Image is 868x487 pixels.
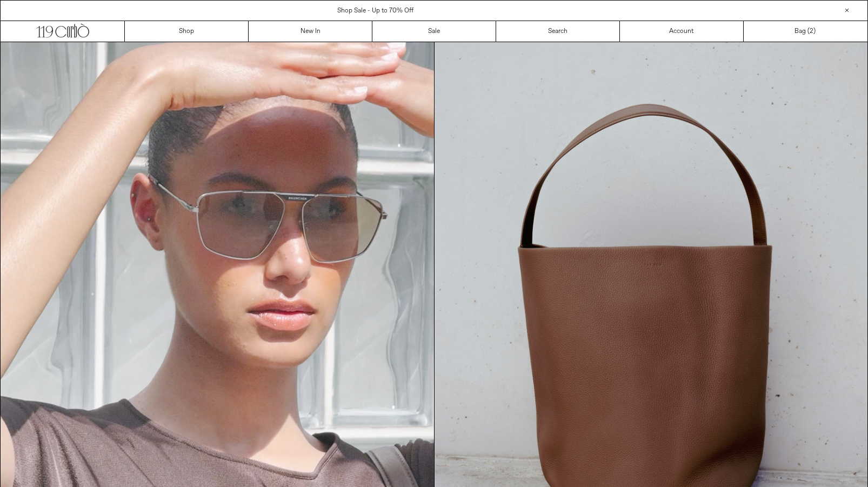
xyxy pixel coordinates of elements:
a: Search [496,21,620,42]
a: Account [620,21,744,42]
span: ) [810,26,816,36]
a: Bag () [744,21,867,42]
a: New In [249,21,372,42]
a: Shop Sale - Up to 70% Off [337,6,413,15]
span: 2 [810,27,813,36]
a: Sale [372,21,496,42]
a: Shop [125,21,249,42]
